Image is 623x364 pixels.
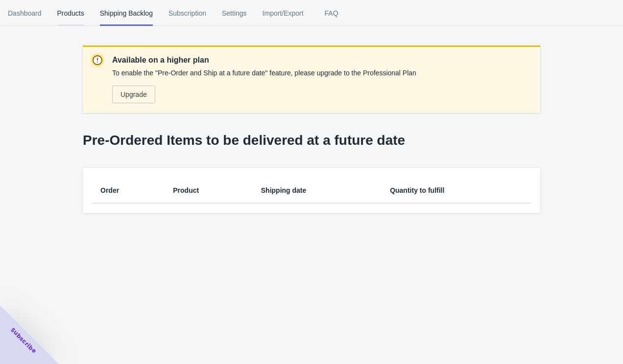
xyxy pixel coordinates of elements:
[100,0,153,26] span: Shipping Backlog
[112,68,416,78] p: To enable the "Pre-Order and Ship at a future date" feature, please upgrade to the Professional Plan
[168,0,206,26] span: Subscription
[173,186,199,194] span: Product
[57,0,84,26] span: Products
[100,186,119,194] span: Order
[263,0,304,26] span: Import/Export
[319,0,344,26] span: FAQ
[112,54,416,66] p: Available on a higher plan
[390,186,444,194] span: Quantity to fulfill
[112,86,155,103] button: Upgrade
[222,0,247,26] span: Settings
[261,186,307,194] span: Shipping date
[120,91,147,98] span: Upgrade
[9,326,38,355] span: Subscribe
[83,133,540,148] p: Pre-Ordered Items to be delivered at a future date
[8,0,42,26] span: Dashboard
